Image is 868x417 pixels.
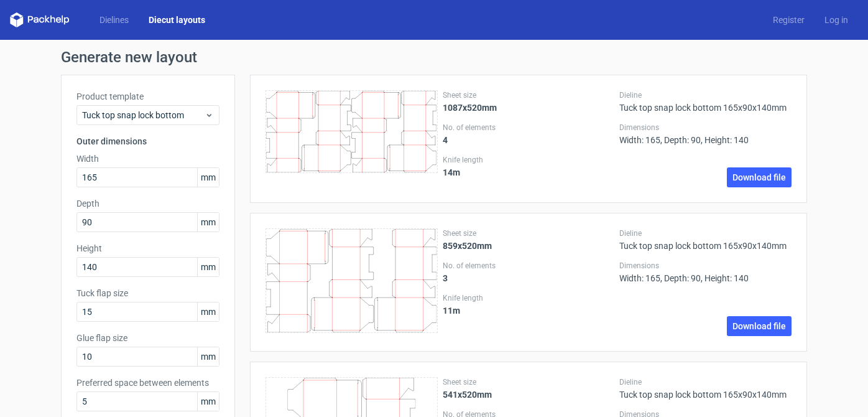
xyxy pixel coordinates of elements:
label: Dimensions [619,261,792,271]
a: Download file [727,316,792,336]
span: mm [197,168,219,187]
a: Dielines [90,14,139,26]
div: Tuck top snap lock bottom 165x90x140mm [619,377,792,400]
div: Width: 165, Depth: 90, Height: 140 [619,123,792,145]
label: Sheet size [443,228,615,238]
a: Download file [727,167,792,187]
strong: 14 m [443,167,460,177]
div: Width: 165, Depth: 90, Height: 140 [619,261,792,283]
label: Sheet size [443,377,615,387]
label: Product template [76,90,219,103]
label: No. of elements [443,123,615,133]
a: Log in [815,14,858,26]
span: mm [197,213,219,232]
span: mm [197,392,219,411]
strong: 541x520mm [443,390,492,400]
span: mm [197,347,219,366]
span: mm [197,302,219,321]
h1: Generate new layout [61,50,807,65]
label: Sheet size [443,90,615,100]
strong: 4 [443,135,448,145]
strong: 1087x520mm [443,103,497,113]
a: Register [763,14,815,26]
strong: 11 m [443,306,460,316]
label: Dieline [619,377,792,387]
a: Diecut layouts [139,14,215,26]
h3: Outer dimensions [76,135,219,148]
strong: 3 [443,273,448,283]
span: Tuck top snap lock bottom [82,109,205,121]
label: Knife length [443,155,615,165]
label: No. of elements [443,261,615,271]
label: Glue flap size [76,332,219,344]
label: Dieline [619,90,792,100]
label: Tuck flap size [76,287,219,299]
div: Tuck top snap lock bottom 165x90x140mm [619,228,792,251]
div: Tuck top snap lock bottom 165x90x140mm [619,90,792,113]
label: Dimensions [619,123,792,133]
label: Width [76,152,219,165]
label: Height [76,242,219,255]
span: mm [197,258,219,276]
label: Preferred space between elements [76,377,219,389]
label: Dieline [619,228,792,238]
label: Knife length [443,293,615,303]
strong: 859x520mm [443,241,492,251]
label: Depth [76,197,219,210]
